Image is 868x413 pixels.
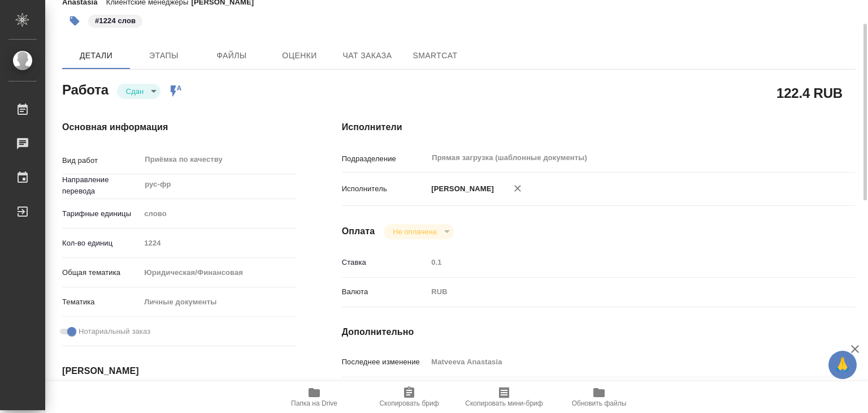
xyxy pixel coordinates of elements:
[62,208,140,220] p: Тарифные единицы
[384,224,453,239] div: Сдан
[427,183,494,195] p: [PERSON_NAME]
[87,15,144,25] span: 1224 слов
[117,84,160,99] div: Сдан
[95,15,136,27] p: #1224 слов
[137,49,191,63] span: Этапы
[69,49,123,63] span: Детали
[342,356,428,368] p: Последнее изменение
[379,399,439,407] span: Скопировать бриф
[342,225,375,238] h4: Оплата
[828,351,857,379] button: 🙏
[342,257,428,268] p: Ставка
[552,381,646,413] button: Обновить файлы
[62,121,297,134] h4: Основная информация
[833,353,852,377] span: 🙏
[362,381,457,413] button: Скопировать бриф
[79,326,150,337] span: Нотариальный заказ
[776,83,843,102] h2: 122.4 RUB
[427,354,813,370] input: Пустое поле
[342,286,428,298] p: Валюта
[140,235,296,251] input: Пустое поле
[408,49,462,63] span: SmartCat
[342,183,428,195] p: Исполнитель
[505,176,530,201] button: Удалить исполнителя
[427,254,813,270] input: Пустое поле
[62,8,87,33] button: Добавить тэг
[140,263,296,282] div: Юридическая/Финансовая
[342,325,856,339] h4: Дополнительно
[62,174,140,197] p: Направление перевода
[62,155,140,166] p: Вид работ
[62,79,108,99] h2: Работа
[427,282,813,302] div: RUB
[267,381,362,413] button: Папка на Drive
[465,399,542,407] span: Скопировать мини-бриф
[342,153,428,165] p: Подразделение
[291,399,337,407] span: Папка на Drive
[62,364,297,378] h4: [PERSON_NAME]
[389,227,440,236] button: Не оплачена
[62,238,140,249] p: Кол-во единиц
[62,296,140,308] p: Тематика
[340,49,394,63] span: Чат заказа
[205,49,259,63] span: Файлы
[342,121,856,134] h4: Исполнители
[272,49,327,63] span: Оценки
[572,399,627,407] span: Обновить файлы
[140,292,296,312] div: Личные документы
[140,204,296,223] div: слово
[123,87,147,96] button: Сдан
[62,267,140,278] p: Общая тематика
[457,381,552,413] button: Скопировать мини-бриф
